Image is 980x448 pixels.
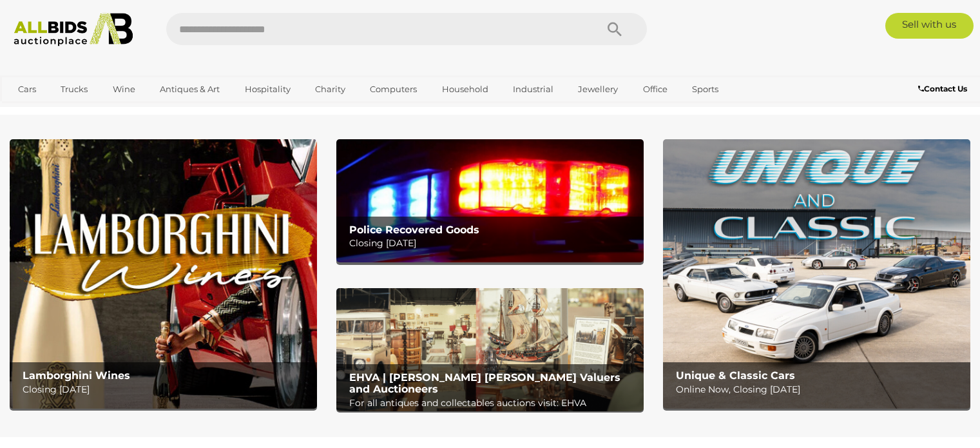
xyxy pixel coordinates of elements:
[336,139,644,262] img: Police Recovered Goods
[336,288,644,411] a: EHVA | Evans Hastings Valuers and Auctioneers EHVA | [PERSON_NAME] [PERSON_NAME] Valuers and Auct...
[52,79,96,100] a: Trucks
[10,139,317,409] a: Lamborghini Wines Lamborghini Wines Closing [DATE]
[684,79,727,100] a: Sports
[582,13,647,45] button: Search
[336,288,644,411] img: EHVA | Evans Hastings Valuers and Auctioneers
[635,79,676,100] a: Office
[236,79,299,100] a: Hospitality
[7,13,140,46] img: Allbids.com.au
[663,139,970,409] a: Unique & Classic Cars Unique & Classic Cars Online Now, Closing [DATE]
[104,79,144,100] a: Wine
[10,79,44,100] a: Cars
[349,371,620,395] b: EHVA | [PERSON_NAME] [PERSON_NAME] Valuers and Auctioneers
[918,84,967,93] b: Contact Us
[918,82,970,96] a: Contact Us
[10,100,118,121] a: [GEOGRAPHIC_DATA]
[504,79,562,100] a: Industrial
[151,79,228,100] a: Antiques & Art
[885,13,974,39] a: Sell with us
[676,369,795,382] b: Unique & Classic Cars
[349,395,637,411] p: For all antiques and collectables auctions visit: EHVA
[434,79,497,100] a: Household
[361,79,425,100] a: Computers
[336,139,644,262] a: Police Recovered Goods Police Recovered Goods Closing [DATE]
[10,139,317,409] img: Lamborghini Wines
[23,382,311,398] p: Closing [DATE]
[23,369,130,382] b: Lamborghini Wines
[676,382,964,398] p: Online Now, Closing [DATE]
[307,79,354,100] a: Charity
[663,139,970,409] img: Unique & Classic Cars
[570,79,626,100] a: Jewellery
[349,224,479,236] b: Police Recovered Goods
[349,235,637,251] p: Closing [DATE]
